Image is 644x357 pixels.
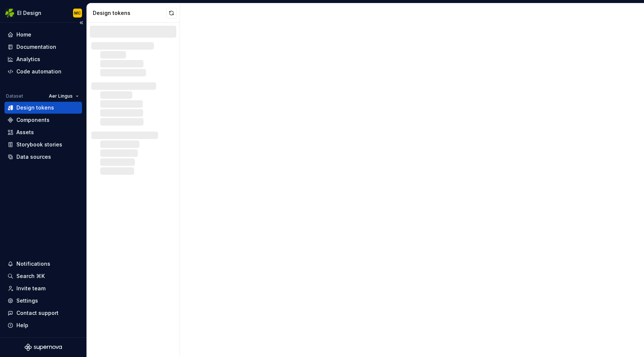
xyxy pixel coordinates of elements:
[4,307,82,319] button: Contact support
[16,68,61,75] div: Code automation
[4,29,82,41] a: Home
[16,116,50,124] div: Components
[17,9,41,17] div: EI Design
[93,9,166,17] div: Design tokens
[74,10,81,16] div: MC
[1,5,85,21] button: EI DesignMC
[16,285,45,292] div: Invite team
[16,322,28,329] div: Help
[16,56,40,63] div: Analytics
[5,9,14,18] img: 56b5df98-d96d-4d7e-807c-0afdf3bdaefa.png
[16,272,45,280] div: Search ⌘K
[6,93,23,99] div: Dataset
[4,282,82,294] a: Invite team
[4,53,82,65] a: Analytics
[16,141,62,148] div: Storybook stories
[16,309,59,317] div: Contact support
[25,344,62,351] svg: Supernova Logo
[16,104,54,111] div: Design tokens
[4,139,82,151] a: Storybook stories
[49,93,73,99] span: Aer Lingus
[4,151,82,163] a: Data sources
[16,153,51,161] div: Data sources
[16,260,50,268] div: Notifications
[16,129,34,136] div: Assets
[4,114,82,126] a: Components
[16,31,31,38] div: Home
[16,297,38,304] div: Settings
[16,43,56,51] div: Documentation
[4,126,82,138] a: Assets
[4,270,82,282] button: Search ⌘K
[4,66,82,78] a: Code automation
[4,258,82,270] button: Notifications
[76,18,86,28] button: Collapse sidebar
[45,91,82,101] button: Aer Lingus
[4,295,82,307] a: Settings
[4,319,82,331] button: Help
[4,102,82,114] a: Design tokens
[4,41,82,53] a: Documentation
